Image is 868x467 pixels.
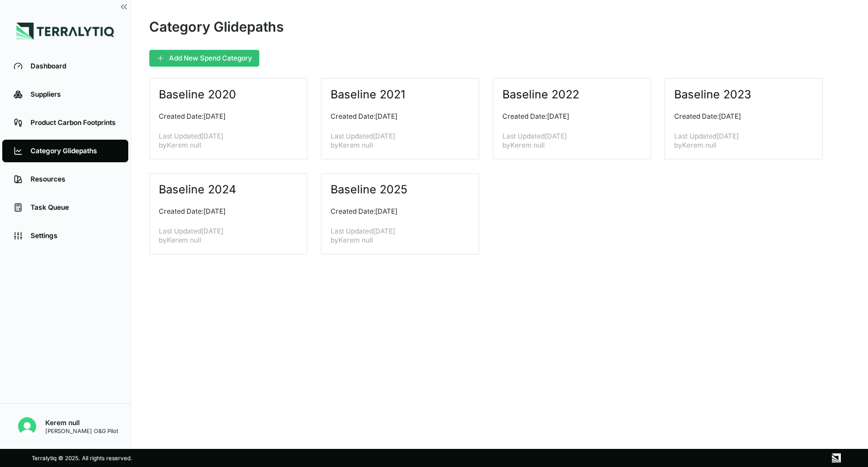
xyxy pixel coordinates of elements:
[31,231,117,240] div: Settings
[159,207,289,216] p: Created Date: [DATE]
[45,418,118,427] div: Kerem null
[18,417,36,435] img: Kerem
[331,227,461,245] p: Last Updated [DATE] by Kerem null
[31,203,117,212] div: Task Queue
[674,112,804,121] p: Created Date: [DATE]
[502,88,580,101] h3: Baseline 2022
[14,413,41,440] button: Open user button
[331,132,461,150] p: Last Updated [DATE] by Kerem null
[159,183,237,196] h3: Baseline 2024
[674,88,752,101] h3: Baseline 2023
[45,427,118,434] div: [PERSON_NAME] O&G Pilot
[502,112,632,121] p: Created Date: [DATE]
[31,146,117,155] div: Category Glidepaths
[149,18,284,36] div: Category Glidepaths
[502,132,632,150] p: Last Updated [DATE] by Kerem null
[159,112,289,121] p: Created Date: [DATE]
[159,227,289,245] p: Last Updated [DATE] by Kerem null
[331,207,461,216] p: Created Date: [DATE]
[31,62,117,71] div: Dashboard
[16,23,114,40] img: Logo
[31,175,117,184] div: Resources
[331,183,409,196] h3: Baseline 2025
[331,112,461,121] p: Created Date: [DATE]
[331,88,406,101] h3: Baseline 2021
[159,132,289,150] p: Last Updated [DATE] by Kerem null
[31,118,117,127] div: Product Carbon Footprints
[674,132,804,150] p: Last Updated [DATE] by Kerem null
[31,90,117,99] div: Suppliers
[159,88,237,101] h3: Baseline 2020
[149,50,259,67] button: Add New Spend Category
